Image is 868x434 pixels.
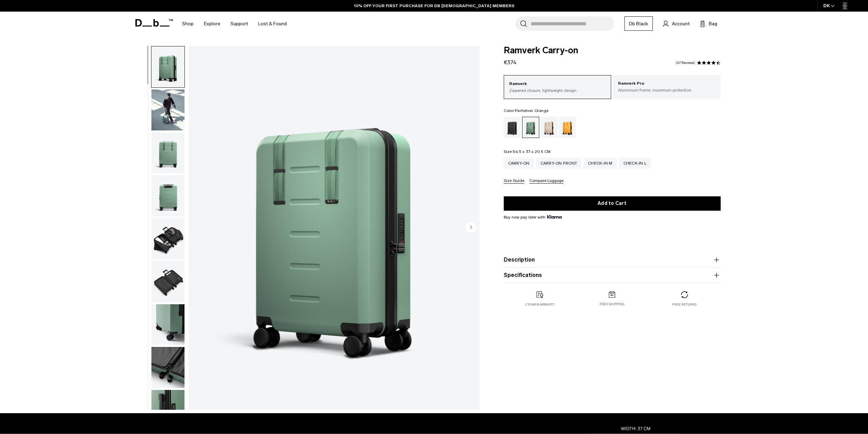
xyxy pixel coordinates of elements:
span: €374 [504,59,516,66]
button: Ramverk Carry-on Green Ray [151,347,185,388]
p: Ramverk [509,81,606,87]
a: Check-in M [584,158,617,169]
span: Buy now pay later with [504,214,562,220]
img: Ramverk Carry-on Green Ray [189,46,480,410]
button: Next slide [466,222,476,234]
button: Ramverk Carry-on Green Ray [151,304,185,346]
img: Ramverk Carry-on Green Ray [151,261,185,302]
a: 10% OFF YOUR FIRST PURCHASE FOR DB [DEMOGRAPHIC_DATA] MEMBERS [354,3,514,9]
p: Ramverk Pro [618,80,716,87]
button: Add to Cart [504,196,721,211]
a: Parhelion Orange [559,117,576,138]
legend: Color: [504,109,549,113]
a: Check-in L [619,158,651,169]
button: Ramverk Carry-on Green Ray [151,175,185,216]
button: Specifications [504,271,721,279]
span: Ramverk Carry-on [504,46,721,55]
a: Db Black [624,16,653,31]
img: Ramverk Carry-on Green Ray [151,390,185,431]
a: Carry-on [504,158,534,169]
a: 47 reviews [676,61,695,65]
span: Account [672,20,690,27]
img: Ramverk Carry-on Green Ray [151,218,185,259]
button: Size Guide [504,179,524,184]
img: Ramverk Carry-on Green Ray [151,132,185,173]
a: Shop [182,12,194,36]
p: 2 year warranty [525,302,555,307]
button: Bag [700,19,717,28]
img: Ramverk Carry-on Green Ray [151,175,185,216]
a: Account [663,19,690,28]
img: Ramverk Carry-on Green Ray [151,46,185,87]
p: Aluminium frame, maximum protection. [618,87,716,93]
li: 1 / 11 [189,46,480,410]
a: Carry-on Front [536,158,582,169]
p: Zippered closure, lightweight design. [509,87,606,94]
img: {"height" => 20, "alt" => "Klarna"} [547,215,562,219]
span: 54.5 x 37 x 20.5 CM [513,149,551,154]
button: Ramverk Carry-on Green Ray [151,132,185,174]
img: Ramverk Carry-on Green Ray [151,347,185,388]
button: Description [504,256,721,264]
a: Black Out [504,117,521,138]
img: Ramverk Carry-on Green Ray [151,304,185,345]
button: Ramverk Carry-on Green Ray [151,218,185,260]
span: Bag [709,20,717,27]
img: Ramverk Carry-on Green Ray [151,89,185,130]
button: Ramverk Carry-on Green Ray [151,46,185,88]
a: Support [231,12,248,36]
p: Free shipping [600,302,624,307]
a: Explore [204,12,220,36]
a: Lost & Found [258,12,287,36]
button: Ramverk Carry-on Green Ray [151,261,185,303]
legend: Size: [504,150,551,154]
span: Parhelion Orange [515,108,548,113]
a: Green Ray [522,117,539,138]
a: Fogbow Beige [541,117,558,138]
button: Ramverk Carry-on Green Ray [151,390,185,431]
nav: Main Navigation [177,12,292,36]
a: Ramverk Pro Aluminium frame, maximum protection. [613,75,721,98]
button: Ramverk Carry-on Green Ray [151,89,185,131]
button: Compare Luggage [529,179,563,184]
p: Free returns [672,302,696,307]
